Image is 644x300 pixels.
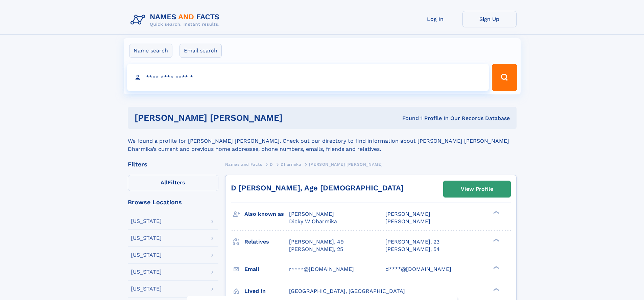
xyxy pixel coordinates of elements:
[161,179,168,186] span: All
[128,129,517,153] div: We found a profile for [PERSON_NAME] [PERSON_NAME]. Check out our directory to find information a...
[244,208,289,220] h3: Also known as
[385,238,439,246] a: [PERSON_NAME], 23
[127,64,489,91] input: search input
[135,114,342,122] h1: [PERSON_NAME] [PERSON_NAME]
[129,44,172,58] label: Name search
[131,269,162,275] div: [US_STATE]
[444,181,510,197] a: View Profile
[289,211,334,217] span: [PERSON_NAME]
[281,162,301,167] span: Dharmika
[180,44,222,58] label: Email search
[309,162,383,167] span: [PERSON_NAME] [PERSON_NAME]
[289,238,344,246] a: [PERSON_NAME], 49
[492,287,500,292] div: ❯
[462,11,517,27] a: Sign Up
[244,236,289,248] h3: Relatives
[492,238,500,242] div: ❯
[270,162,273,167] span: D
[131,218,162,224] div: [US_STATE]
[131,286,162,292] div: [US_STATE]
[244,263,289,275] h3: Email
[492,265,500,270] div: ❯
[461,181,493,197] div: View Profile
[289,246,343,253] a: [PERSON_NAME], 25
[281,160,301,168] a: Dharmika
[492,210,500,215] div: ❯
[131,252,162,258] div: [US_STATE]
[492,64,517,91] button: Search Button
[131,235,162,241] div: [US_STATE]
[231,184,404,192] a: D [PERSON_NAME], Age [DEMOGRAPHIC_DATA]
[342,115,510,122] div: Found 1 Profile In Our Records Database
[408,11,462,27] a: Log In
[289,218,337,225] span: Dicky W Oharmika
[244,285,289,297] h3: Lived in
[385,218,430,225] span: [PERSON_NAME]
[289,288,405,294] span: [GEOGRAPHIC_DATA], [GEOGRAPHIC_DATA]
[128,175,218,191] label: Filters
[128,11,225,29] img: Logo Names and Facts
[385,246,440,253] a: [PERSON_NAME], 54
[385,211,430,217] span: [PERSON_NAME]
[270,160,273,168] a: D
[128,199,218,205] div: Browse Locations
[225,160,262,168] a: Names and Facts
[128,161,218,167] div: Filters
